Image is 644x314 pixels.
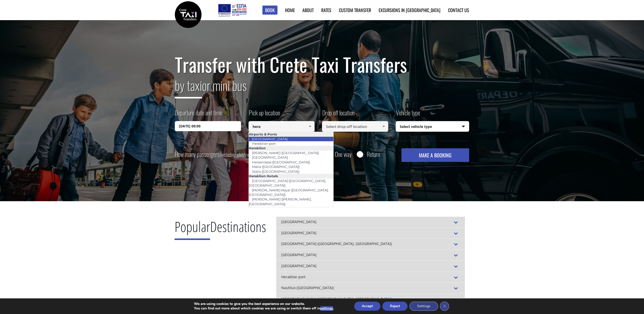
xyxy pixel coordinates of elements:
div: Nautilux ([GEOGRAPHIC_DATA]) [276,283,465,294]
small: (including children) [220,151,252,158]
label: How many passengers ? [175,148,255,161]
a: Stalis ([GEOGRAPHIC_DATA]) [249,168,303,175]
h2: or mini bus [175,75,469,102]
a: [PERSON_NAME] Royal ([GEOGRAPHIC_DATA], [GEOGRAPHIC_DATA]) [249,187,329,198]
img: Crete Taxi Transfers | Safe Taxi Transfer Services from to Heraklion Airport, Chania Airport, Ret... [175,1,202,28]
input: Select drop-off location [322,121,388,132]
a: [GEOGRAPHIC_DATA] [249,135,291,143]
a: About [302,7,314,13]
label: Return [367,151,380,157]
a: Rates [321,7,331,13]
img: e-bannersEUERDF180X90.jpg [217,3,247,18]
label: Drop off location [322,108,354,121]
button: Reject [382,302,408,311]
a: Crete Taxi Transfers | Safe Taxi Transfer Services from to Heraklion Airport, Chania Airport, Ret... [175,11,202,17]
a: Custom Transfer [339,7,371,13]
div: [GEOGRAPHIC_DATA] ([GEOGRAPHIC_DATA], [GEOGRAPHIC_DATA]) [276,294,465,305]
input: Select pickup location [249,121,315,132]
a: Excursions in [GEOGRAPHIC_DATA] [379,7,440,13]
a: Heraklion port [249,140,279,147]
div: Heraklion port [276,272,465,283]
a: [PERSON_NAME] ([GEOGRAPHIC_DATA]) [249,149,322,156]
span: Popular [175,217,210,240]
label: One way [335,151,352,157]
button: settings [320,306,333,311]
li: Heraklion [249,146,334,150]
a: [GEOGRAPHIC_DATA] ([GEOGRAPHIC_DATA], [GEOGRAPHIC_DATA]) [249,177,326,189]
span: Select vehicle type [396,121,469,132]
a: [PERSON_NAME] ([PERSON_NAME], [GEOGRAPHIC_DATA]) [249,196,311,207]
a: Hersonissos ([GEOGRAPHIC_DATA]) [249,159,313,166]
a: [GEOGRAPHIC_DATA] [249,154,291,161]
a: Home [285,7,295,13]
li: Airports & Ports [249,132,334,136]
button: Accept [354,302,380,311]
div: [GEOGRAPHIC_DATA] [276,217,465,228]
a: Book [262,6,277,15]
label: Pick up location [249,108,280,121]
button: MAKE A BOOKING [401,148,469,162]
li: Heraklion Hotels [249,174,334,178]
div: [GEOGRAPHIC_DATA] ([GEOGRAPHIC_DATA], [GEOGRAPHIC_DATA]) [276,238,465,250]
div: [GEOGRAPHIC_DATA] [276,261,465,272]
button: Settings [410,302,438,311]
h2: Destinations [175,217,266,244]
label: Departure date and time [175,108,222,121]
div: [GEOGRAPHIC_DATA] [276,228,465,239]
h1: Transfer with Crete Taxi Transfers [175,54,469,75]
a: Show All Items [379,121,388,132]
a: Contact us [448,7,469,13]
a: Malia ([GEOGRAPHIC_DATA]) [249,163,303,170]
button: Close GDPR Cookie Banner [440,302,449,311]
p: You can find out more about which cookies we are using or switch them off in . [194,306,334,311]
div: [GEOGRAPHIC_DATA] [276,250,465,261]
p: We are using cookies to give you the best experience on our website. [194,302,334,306]
label: Vehicle type [396,108,420,121]
span: by taxi [175,76,202,98]
a: Show All Items [306,121,314,132]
